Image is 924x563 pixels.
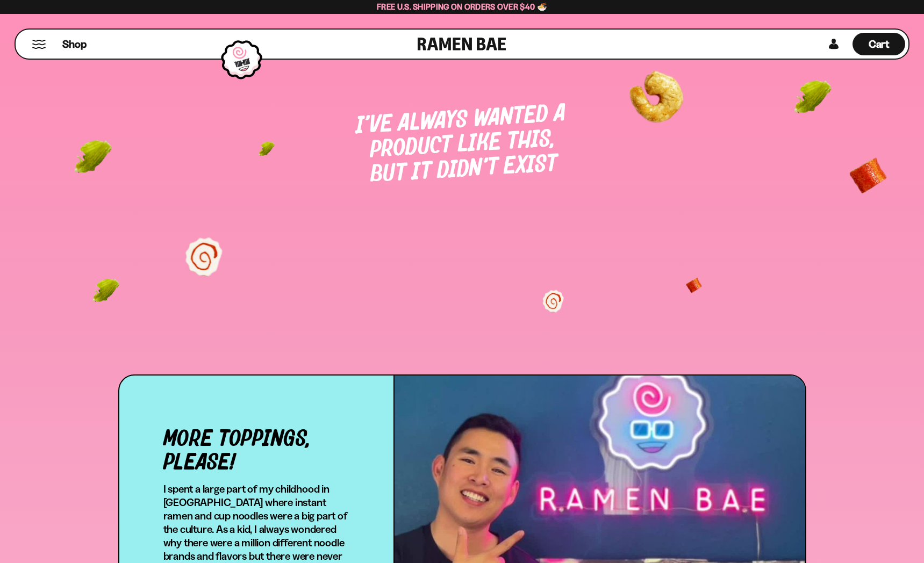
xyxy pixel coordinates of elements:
[377,2,547,12] span: Free U.S. Shipping on Orders over $40 🍜
[32,40,46,49] button: Mobile Menu Trigger
[62,37,87,52] span: Shop
[869,38,890,50] span: Cart
[355,102,566,186] span: I’ve always wanted a product like this, but it didn’t exist
[62,33,87,55] a: Shop
[853,30,905,59] a: Cart
[163,428,349,475] h5: More toppings, please!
